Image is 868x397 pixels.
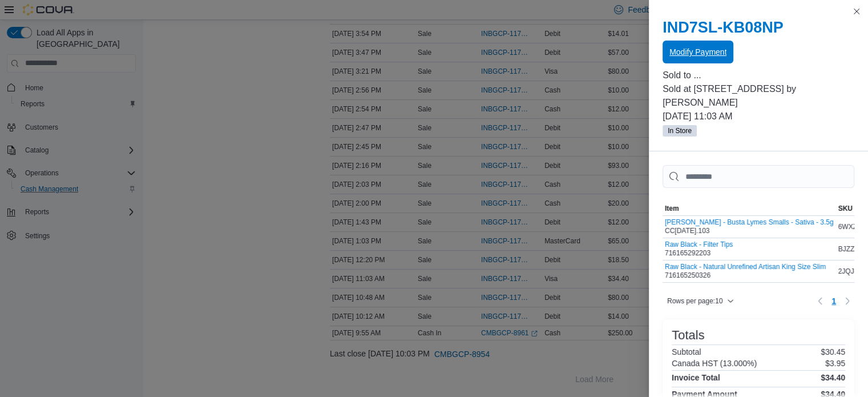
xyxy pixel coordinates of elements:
[841,294,854,308] button: Next page
[663,82,854,110] p: Sold at [STREET_ADDRESS] by [PERSON_NAME]
[821,373,845,382] h4: $34.40
[667,296,722,306] span: Rows per page : 10
[821,347,845,356] p: $30.45
[663,18,854,37] h2: IND7SL-KB08NP
[663,294,738,308] button: Rows per page:10
[665,218,834,226] button: [PERSON_NAME] - Busta Lymes Smalls - Sativa - 3.5g
[672,359,757,368] h6: Canada HST (13.000%)
[663,41,733,63] button: Modify Payment
[665,240,733,258] div: 716165292203
[825,359,845,368] p: $3.95
[838,204,853,213] span: SKU
[827,292,841,310] button: Page 1 of 1
[663,110,854,123] p: [DATE] 11:03 AM
[813,292,854,310] nav: Pagination for table: MemoryTable from EuiInMemoryTable
[668,126,692,136] span: In Store
[813,294,827,308] button: Previous page
[665,240,733,248] button: Raw Black - Filter Tips
[665,263,826,271] button: Raw Black - Natural Unrefined Artisan King Size Slim
[672,373,720,382] h4: Invoice Total
[665,204,679,213] span: Item
[663,69,854,82] p: Sold to ...
[827,292,841,310] ul: Pagination for table: MemoryTable from EuiInMemoryTable
[672,328,704,342] h3: Totals
[665,263,826,280] div: 716165250326
[663,125,697,137] span: In Store
[850,5,863,18] button: Close this dialog
[665,218,834,235] div: CC[DATE].103
[663,165,854,188] input: This is a search bar. As you type, the results lower in the page will automatically filter.
[669,46,726,58] span: Modify Payment
[831,295,836,307] span: 1
[663,202,836,215] button: Item
[672,347,701,356] h6: Subtotal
